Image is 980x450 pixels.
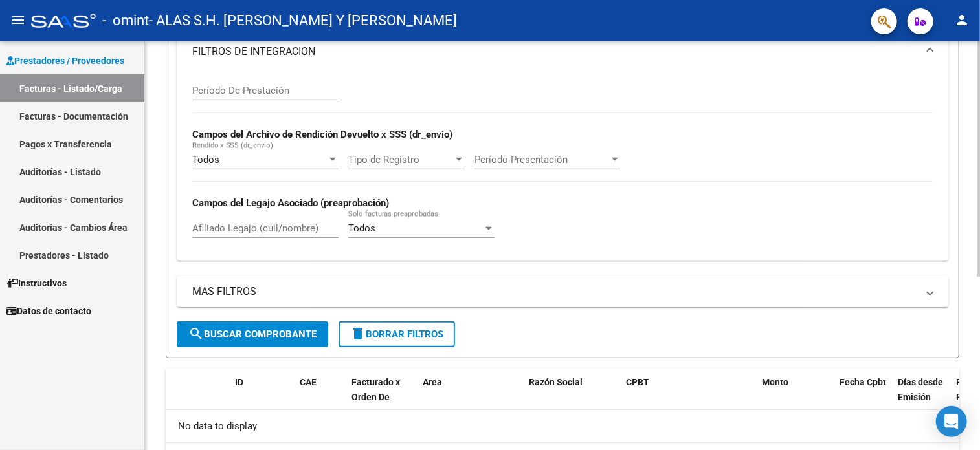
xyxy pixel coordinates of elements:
[166,410,959,442] div: No data to display
[348,154,453,166] span: Tipo de Registro
[235,377,243,387] span: ID
[188,326,204,341] mat-icon: search
[192,284,917,299] mat-panel-title: MAS FILTROS
[295,369,346,425] datatable-header-cell: CAE
[10,12,26,28] mat-icon: menu
[177,72,948,261] div: FILTROS DE INTEGRACION
[418,369,505,425] datatable-header-cell: Area
[524,369,621,425] datatable-header-cell: Razón Social
[177,276,948,307] mat-expansion-panel-header: MAS FILTROS
[626,377,649,387] span: CPBT
[840,377,886,387] span: Fecha Cpbt
[230,369,295,425] datatable-header-cell: ID
[954,12,970,28] mat-icon: person
[192,154,219,166] span: Todos
[339,321,455,347] button: Borrar Filtros
[898,377,943,402] span: Días desde Emisión
[300,377,317,387] span: CAE
[177,321,328,347] button: Buscar Comprobante
[149,6,457,35] span: - ALAS S.H. [PERSON_NAME] Y [PERSON_NAME]
[757,369,834,425] datatable-header-cell: Monto
[6,276,67,290] span: Instructivos
[192,129,452,140] strong: Campos del Archivo de Rendición Devuelto x SSS (dr_envio)
[346,369,418,425] datatable-header-cell: Facturado x Orden De
[351,377,400,402] span: Facturado x Orden De
[474,154,609,166] span: Período Presentación
[6,54,124,68] span: Prestadores / Proveedores
[893,369,951,425] datatable-header-cell: Días desde Emisión
[621,369,757,425] datatable-header-cell: CPBT
[348,222,375,234] span: Todos
[6,304,91,318] span: Datos de contacto
[350,326,366,341] mat-icon: delete
[192,45,917,59] mat-panel-title: FILTROS DE INTEGRACION
[423,377,442,387] span: Area
[102,6,149,35] span: - omint
[762,377,788,387] span: Monto
[192,197,389,209] strong: Campos del Legajo Asociado (preaprobación)
[177,31,948,72] mat-expansion-panel-header: FILTROS DE INTEGRACION
[529,377,583,387] span: Razón Social
[350,328,443,340] span: Borrar Filtros
[936,406,967,437] div: Open Intercom Messenger
[188,328,317,340] span: Buscar Comprobante
[834,369,893,425] datatable-header-cell: Fecha Cpbt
